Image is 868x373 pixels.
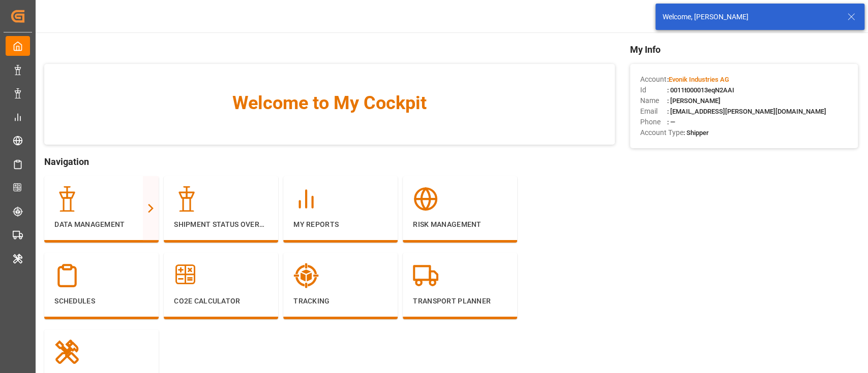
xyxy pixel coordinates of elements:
[640,95,667,106] span: Name
[683,129,709,137] span: : Shipper
[293,296,387,307] p: Tracking
[663,12,837,22] div: Welcome, [PERSON_NAME]
[54,296,148,307] p: Schedules
[293,219,387,230] p: My Reports
[640,74,667,85] span: Account
[667,97,721,105] span: : [PERSON_NAME]
[667,76,729,83] span: :
[667,118,675,126] span: : —
[667,108,826,115] span: : [EMAIL_ADDRESS][PERSON_NAME][DOMAIN_NAME]
[44,155,614,168] span: Navigation
[630,43,858,56] span: My Info
[640,127,683,138] span: Account Type
[640,117,667,127] span: Phone
[54,219,148,230] p: Data Management
[640,85,667,95] span: Id
[174,296,268,307] p: CO2e Calculator
[669,76,729,83] span: Evonik Industries AG
[640,106,667,117] span: Email
[667,86,734,94] span: : 0011t000013eqN2AAI
[65,89,594,117] span: Welcome to My Cockpit
[413,296,507,307] p: Transport Planner
[413,219,507,230] p: Risk Management
[174,219,268,230] p: Shipment Status Overview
